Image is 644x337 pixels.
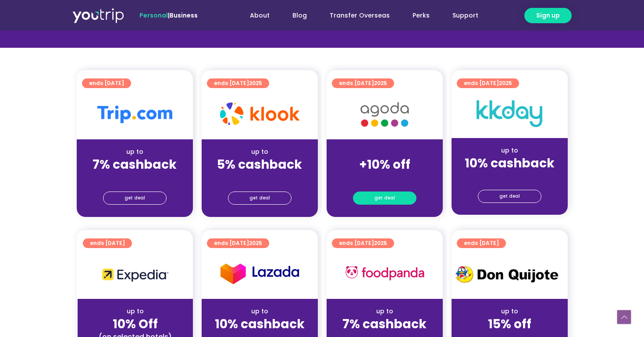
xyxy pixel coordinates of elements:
a: ends [DATE]2025 [332,78,394,88]
a: Support [441,7,490,24]
strong: +10% off [359,156,410,173]
span: up to [377,147,393,156]
span: get deal [499,190,520,202]
span: ends [DATE] [464,238,499,248]
span: ends [DATE] [214,238,262,248]
div: (for stays only) [209,173,311,182]
a: ends [DATE]2025 [207,238,269,248]
div: up to [459,307,561,316]
a: Perks [401,7,441,24]
span: get deal [125,192,145,204]
strong: 7% cashback [93,156,177,173]
span: ends [DATE] [339,78,387,88]
span: Sign up [536,11,560,20]
span: | [139,11,198,20]
a: Transfer Overseas [318,7,401,24]
div: (for stays only) [459,171,561,181]
span: get deal [249,192,270,204]
span: ends [DATE] [339,238,387,248]
strong: 10% cashback [215,316,305,333]
div: up to [334,307,436,316]
span: 2025 [374,79,387,87]
div: up to [84,147,186,156]
a: ends [DATE] [83,238,132,248]
a: get deal [353,192,416,205]
strong: 5% cashback [217,156,302,173]
a: get deal [103,192,167,205]
div: up to [459,146,561,155]
div: (for stays only) [334,173,436,182]
a: ends [DATE]2025 [207,78,269,88]
strong: 15% off [488,316,531,333]
a: About [238,7,281,24]
strong: 10% Off [113,316,158,333]
a: ends [DATE]2025 [332,238,394,248]
span: Personal [139,11,168,20]
span: 2025 [499,79,512,87]
strong: 7% cashback [342,316,427,333]
span: 2025 [249,239,262,247]
div: up to [209,307,311,316]
span: ends [DATE] [464,78,512,88]
span: ends [DATE] [90,238,125,248]
span: get deal [374,192,395,204]
a: Blog [281,7,318,24]
a: ends [DATE] [457,238,506,248]
a: get deal [478,190,541,203]
a: get deal [228,192,292,205]
a: Sign up [524,8,572,23]
span: 2025 [374,239,387,247]
span: 2025 [249,79,262,87]
div: (for stays only) [84,173,186,182]
a: ends [DATE] [82,78,131,88]
a: Business [170,11,198,20]
nav: Menu [221,7,490,24]
a: ends [DATE]2025 [457,78,519,88]
span: ends [DATE] [89,78,124,88]
div: up to [209,147,311,156]
strong: 10% cashback [465,155,555,172]
div: up to [85,307,186,316]
span: ends [DATE] [214,78,262,88]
